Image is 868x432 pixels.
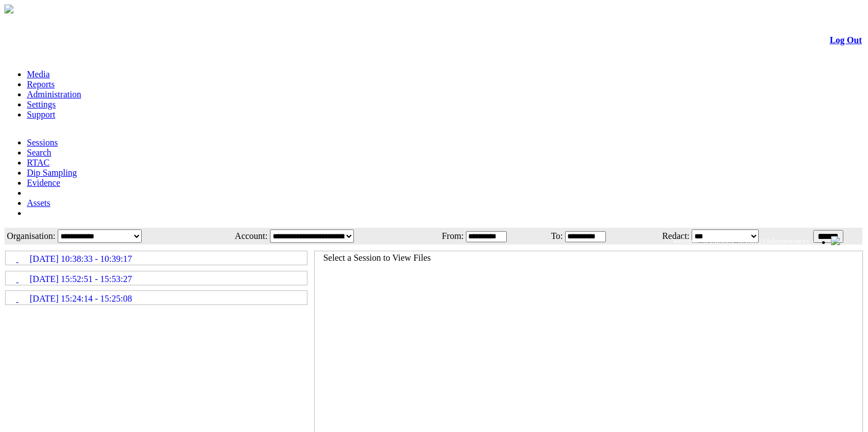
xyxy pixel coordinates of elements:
a: [DATE] 10:38:33 - 10:39:17 [6,252,306,264]
a: Media [27,69,50,79]
a: RTAC [27,158,49,167]
td: Organisation: [6,229,56,243]
span: Welcome, [PERSON_NAME] (Administrator) [673,237,809,245]
a: Search [27,148,52,157]
span: [DATE] 15:52:51 - 15:53:27 [30,274,132,284]
img: bell24.png [831,236,840,245]
a: Support [27,110,55,119]
a: [DATE] 15:24:14 - 15:25:08 [6,292,306,304]
td: Select a Session to View Files [323,252,431,264]
a: Log Out [830,35,862,45]
a: Dip Sampling [27,168,77,177]
a: Evidence [27,178,60,187]
a: Sessions [27,138,58,147]
td: Account: [208,229,268,243]
span: [DATE] 15:24:14 - 15:25:08 [30,294,132,304]
a: Administration [27,90,81,99]
span: [DATE] 10:38:33 - 10:39:17 [30,254,132,264]
a: Settings [27,100,56,109]
a: [DATE] 15:52:51 - 15:53:27 [6,272,306,284]
img: arrow-3.png [4,4,13,13]
a: Assets [27,198,50,208]
td: From: [424,229,465,243]
a: Reports [27,79,55,89]
td: To: [540,229,563,243]
td: Redact: [640,229,690,243]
